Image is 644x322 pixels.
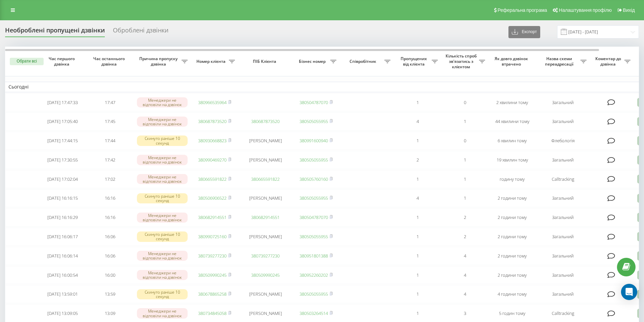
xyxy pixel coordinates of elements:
div: Менеджери не відповіли на дзвінок [137,213,188,223]
span: Час першого дзвінка [44,56,81,67]
a: 380682914551 [251,214,280,220]
div: Open Intercom Messenger [621,284,637,300]
button: Обрати всі [10,58,44,65]
div: Необроблені пропущені дзвінки [5,27,105,37]
td: [DATE] 13:59:01 [39,285,86,303]
a: 380678865258 [198,291,226,297]
td: 1 [394,132,441,150]
a: 380505055955 [300,291,328,297]
td: Загальний [536,94,590,112]
div: Менеджери не відповіли на дзвінок [137,270,188,280]
td: 16:06 [86,247,134,265]
td: [PERSON_NAME] [238,228,292,246]
td: 1 [441,190,488,207]
div: Скинуто раніше 10 секунд [137,135,188,146]
td: 1 [394,208,441,226]
td: [DATE] 17:44:15 [39,132,86,150]
td: 1 [394,285,441,303]
td: 4 [441,285,488,303]
td: 2 години тому [488,266,536,284]
td: 19 хвилин тому [488,151,536,169]
td: 44 хвилини тому [488,113,536,130]
td: 2 години тому [488,228,536,246]
div: Оброблені дзвінки [113,27,168,37]
td: 2 години тому [488,247,536,265]
td: 16:16 [86,190,134,207]
td: 2 години тому [488,190,536,207]
span: Причина пропуску дзвінка [137,56,182,67]
td: Загальний [536,247,590,265]
td: 4 [394,113,441,130]
td: Флебологія [536,132,590,150]
td: 2 години тому [488,208,536,226]
div: Менеджери не відповіли на дзвінок [137,97,188,107]
td: [DATE] 17:47:33 [39,94,86,112]
td: [DATE] 17:05:40 [39,113,86,130]
td: [PERSON_NAME] [238,132,292,150]
a: 380505760160 [300,176,328,182]
td: [DATE] 16:16:29 [39,208,86,226]
span: Коментар до дзвінка [593,56,624,67]
span: Налаштування профілю [559,7,612,13]
td: годину тому [488,170,536,188]
span: Номер клієнта [194,59,229,64]
a: 380734845058 [198,310,226,316]
button: Експорт [508,26,540,38]
span: ПІБ Клієнта [244,59,287,64]
a: 380739277230 [198,253,226,259]
td: Calltracking [536,170,590,188]
span: Час останнього дзвінка [92,56,128,67]
td: 16:06 [86,228,134,246]
span: Назва схеми переадресації [539,56,580,67]
a: 380665591822 [251,176,280,182]
td: Загальний [536,151,590,169]
td: 1 [394,247,441,265]
a: 380687873520 [198,118,226,124]
td: 1 [394,228,441,246]
td: [DATE] 17:30:55 [39,151,86,169]
div: Скинуто раніше 10 секунд [137,289,188,299]
td: 2 [441,208,488,226]
a: 380990469270 [198,157,226,163]
td: 4 [441,247,488,265]
td: 16:16 [86,208,134,226]
td: 2 [394,151,441,169]
td: 17:47 [86,94,134,112]
a: 380665591822 [198,176,226,182]
a: 380991600940 [300,138,328,144]
a: 380505055955 [300,157,328,163]
td: 4 години тому [488,285,536,303]
td: 1 [394,94,441,112]
a: 380682914551 [198,214,226,220]
td: 17:02 [86,170,134,188]
td: Загальний [536,208,590,226]
td: [DATE] 17:02:04 [39,170,86,188]
td: 4 [394,190,441,207]
td: Загальний [536,285,590,303]
div: Менеджери не відповіли на дзвінок [137,251,188,261]
td: [DATE] 16:00:54 [39,266,86,284]
div: Менеджери не відповіли на дзвінок [137,174,188,184]
a: 380503264514 [300,310,328,316]
a: 380504787070 [300,99,328,105]
td: [PERSON_NAME] [238,190,292,207]
a: 380930668823 [198,138,226,144]
div: Менеджери не відповіли на дзвінок [137,117,188,127]
a: 380505055955 [300,195,328,201]
td: 2 хвилини тому [488,94,536,112]
a: 380739277230 [251,253,280,259]
div: Скинуто раніше 10 секунд [137,193,188,203]
a: 380505055955 [300,118,328,124]
a: 380505055955 [300,233,328,240]
td: Загальний [536,113,590,130]
td: [DATE] 16:06:17 [39,228,86,246]
td: 1 [441,151,488,169]
td: Загальний [536,228,590,246]
a: 380951801388 [300,253,328,259]
td: 1 [394,266,441,284]
td: 16:00 [86,266,134,284]
td: 2 [441,228,488,246]
span: Реферальна програма [498,7,547,13]
td: 13:59 [86,285,134,303]
td: [PERSON_NAME] [238,151,292,169]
